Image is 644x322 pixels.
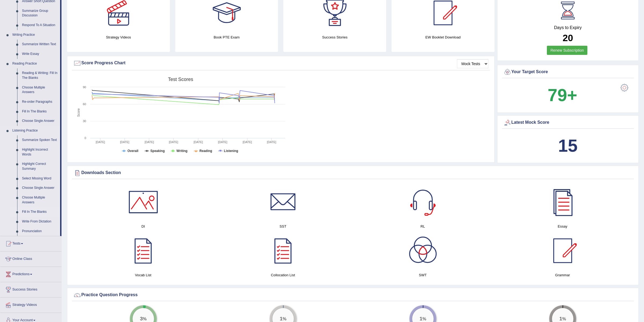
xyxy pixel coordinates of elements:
a: Summarize Spoken Text [20,135,60,145]
big: 1 [419,316,422,322]
h4: Essay [495,224,630,229]
big: 3 [140,316,143,322]
a: Write From Dictation [20,217,60,227]
a: Online Class [0,252,61,265]
tspan: [DATE] [243,140,252,144]
div: Practice Question Progress [73,291,632,299]
h4: Collocation List [216,272,350,278]
a: Select Missing Word [20,174,60,183]
a: Choose Multiple Answers [20,83,60,97]
a: Predictions [0,267,61,280]
a: Re-order Paragraphs [20,97,60,107]
a: Strategy Videos [0,298,61,311]
a: Success Stories [0,282,61,296]
text: 60 [83,102,86,106]
tspan: [DATE] [145,140,154,144]
big: 1 [559,316,562,322]
tspan: Reading [199,149,212,153]
h4: Grammar [495,272,630,278]
tspan: Test scores [168,77,193,82]
a: Choose Single Answer [20,183,60,193]
b: 15 [558,136,577,155]
a: Summarize Written Text [20,40,60,49]
tspan: [DATE] [267,140,276,144]
a: Renew Subscription [547,46,587,55]
tspan: [DATE] [120,140,129,144]
a: Write Essay [20,49,60,59]
a: Reading Practice [10,59,60,69]
h4: DI [76,224,210,229]
a: Fill In The Blanks [20,107,60,116]
h4: Success Stories [283,34,386,40]
a: Listening Practice [10,126,60,136]
a: Reading & Writing: Fill In The Blanks [20,68,60,83]
a: Writing Practice [10,30,60,40]
h4: Strategy Videos [67,34,170,40]
tspan: [DATE] [96,140,105,144]
h4: RL [356,224,490,229]
h4: Book PTE Exam [175,34,278,40]
h4: SST [216,224,350,229]
big: 1 [280,316,283,322]
a: Choose Multiple Answers [20,193,60,207]
a: Tests [0,236,61,250]
div: Score Progress Chart [73,59,488,67]
tspan: Speaking [150,149,164,153]
tspan: Overall [127,149,138,153]
div: Your Target Score [503,68,633,76]
h4: SWT [356,272,490,278]
tspan: [DATE] [169,140,178,144]
a: Highlight Incorrect Words [20,145,60,159]
a: Fill In The Blanks [20,207,60,217]
div: Latest Mock Score [503,119,633,127]
a: Pronunciation [20,227,60,236]
tspan: [DATE] [218,140,227,144]
a: Highlight Correct Summary [20,159,60,174]
a: Summarize Group Discussion [20,6,60,20]
div: Downloads Section [73,169,632,177]
text: 90 [83,86,86,89]
h4: Vocab List [76,272,210,278]
b: 20 [563,33,573,43]
tspan: Writing [177,149,188,153]
text: 30 [83,119,86,123]
a: Choose Single Answer [20,116,60,126]
tspan: Score [77,108,80,117]
h4: EW Booklet Download [391,34,494,40]
b: 79+ [548,85,577,105]
h4: Days to Expiry [503,25,633,30]
tspan: [DATE] [193,140,203,144]
text: 0 [85,136,86,140]
tspan: Listening [224,149,238,153]
a: Respond To A Situation [20,20,60,30]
